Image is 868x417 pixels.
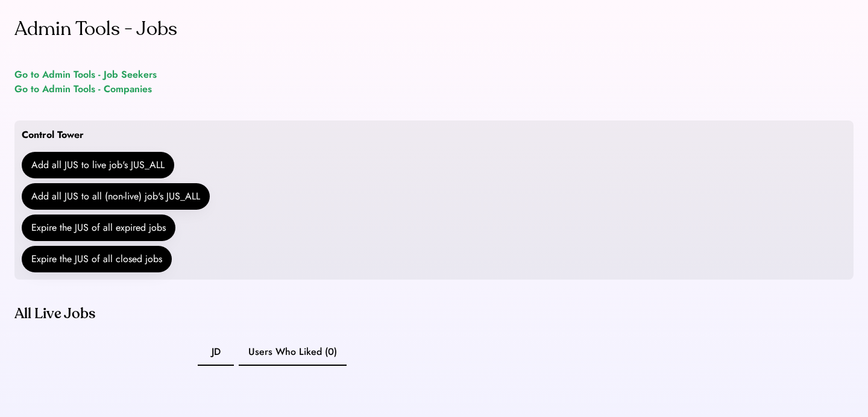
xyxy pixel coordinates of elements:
button: Expire the JUS of all closed jobs [22,246,172,272]
button: Users Who Liked (0) [239,339,347,366]
button: Add all JUS to live job's JUS_ALL [22,152,174,178]
div: Admin Tools - Jobs [14,14,177,43]
div: Control Tower [22,128,84,142]
button: Add all JUS to all (non-live) job's JUS_ALL [22,183,210,210]
a: Go to Admin Tools - Job Seekers [14,67,157,82]
button: Expire the JUS of all expired jobs [22,215,175,241]
a: Go to Admin Tools - Companies [14,82,152,96]
button: JD [198,339,234,366]
div: All Live Jobs [14,304,726,324]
